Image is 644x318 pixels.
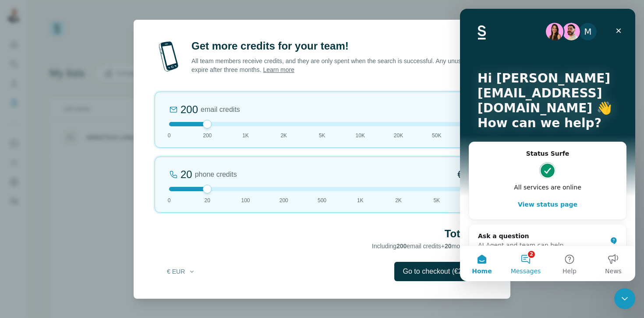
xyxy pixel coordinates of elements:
span: email credits [201,104,240,115]
p: All team members receive credits, and they are only spent when the search is successful. Any unus... [191,57,489,74]
span: 20K [394,132,403,139]
div: 20 [180,168,192,182]
button: € EUR [161,264,202,279]
span: 5K [319,132,326,139]
h2: Total €24 [155,227,489,241]
span: 500 [318,197,326,204]
button: Go to checkout (€24) [394,262,489,281]
span: 200 [280,197,288,204]
span: 100 [241,197,250,204]
span: Including email credits + mobile credits [372,243,489,250]
span: phone credits [195,169,237,180]
span: €15 [457,168,475,182]
span: 0 [168,132,171,139]
span: 200 [396,243,407,250]
span: 20 [445,243,452,250]
span: 0 [168,197,171,204]
span: 200 [203,132,212,139]
img: mobile-phone [155,39,183,74]
span: 2K [395,197,402,204]
div: 200 [180,103,198,117]
span: 1K [242,132,249,139]
span: 50K [432,132,441,139]
span: 5K [433,197,440,204]
a: Learn more [263,66,294,73]
span: 2K [280,132,287,139]
iframe: Intercom live chat [460,9,635,281]
span: 1K [357,197,364,204]
span: 20 [205,197,210,204]
span: 10K [356,132,365,139]
iframe: Intercom live chat [614,288,635,309]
